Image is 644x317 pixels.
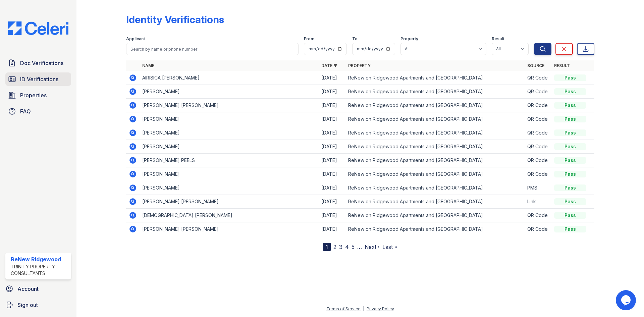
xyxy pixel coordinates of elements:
div: Pass [554,102,586,109]
div: Pass [554,88,586,95]
a: Properties [5,89,71,102]
td: ReNew on Ridgewood Apartments and [GEOGRAPHIC_DATA] [345,112,525,126]
td: [DATE] [319,154,345,167]
div: Pass [554,143,586,150]
div: Trinity Property Consultants [11,263,68,277]
div: Identity Verifications [126,13,224,25]
td: ReNew on Ridgewood Apartments and [GEOGRAPHIC_DATA] [345,85,525,99]
a: Account [3,282,74,296]
td: [DATE] [319,181,345,195]
td: [PERSON_NAME] [PERSON_NAME] [140,222,319,236]
div: Pass [554,184,586,191]
a: Next › [365,244,380,250]
td: [DATE] [319,71,345,85]
td: ReNew on Ridgewood Apartments and [GEOGRAPHIC_DATA] [345,99,525,112]
div: Pass [554,226,586,232]
a: Source [527,63,544,68]
td: QR Code [525,222,551,236]
td: [DATE] [319,222,345,236]
td: AIRISICA [PERSON_NAME] [140,71,319,85]
td: [DATE] [319,209,345,222]
a: Doc Verifications [5,56,71,70]
div: Pass [554,116,586,122]
div: 1 [323,243,331,251]
span: Account [17,285,39,293]
td: [PERSON_NAME] [PERSON_NAME] [140,99,319,112]
a: 2 [333,244,336,250]
input: Search by name or phone number [126,43,299,55]
div: | [363,306,364,311]
td: QR Code [525,71,551,85]
td: [DATE] [319,112,345,126]
td: [DATE] [319,85,345,99]
a: Property [348,63,371,68]
td: ReNew on Ridgewood Apartments and [GEOGRAPHIC_DATA] [345,126,525,140]
td: QR Code [525,126,551,140]
td: ReNew on Ridgewood Apartments and [GEOGRAPHIC_DATA] [345,209,525,222]
label: To [352,36,358,42]
td: [DATE] [319,126,345,140]
a: FAQ [5,105,71,118]
div: Pass [554,157,586,164]
td: ReNew on Ridgewood Apartments and [GEOGRAPHIC_DATA] [345,222,525,236]
td: [PERSON_NAME] PEELS [140,154,319,167]
div: Pass [554,198,586,205]
td: ReNew on Ridgewood Apartments and [GEOGRAPHIC_DATA] [345,167,525,181]
td: QR Code [525,167,551,181]
td: QR Code [525,209,551,222]
td: [DEMOGRAPHIC_DATA] [PERSON_NAME] [140,209,319,222]
td: [PERSON_NAME] [140,126,319,140]
div: ReNew Ridgewood [11,255,68,263]
a: 4 [345,244,349,250]
td: Link [525,195,551,209]
a: 5 [352,244,355,250]
td: [PERSON_NAME] [140,181,319,195]
a: Terms of Service [326,306,361,311]
label: Applicant [126,36,145,42]
a: Privacy Policy [367,306,394,311]
span: … [357,243,362,251]
td: QR Code [525,154,551,167]
td: [DATE] [319,99,345,112]
a: ID Verifications [5,72,71,86]
a: 3 [339,244,342,250]
td: [DATE] [319,195,345,209]
span: ID Verifications [20,75,58,83]
td: QR Code [525,99,551,112]
a: Name [142,63,154,68]
td: ReNew on Ridgewood Apartments and [GEOGRAPHIC_DATA] [345,71,525,85]
td: ReNew on Ridgewood Apartments and [GEOGRAPHIC_DATA] [345,140,525,154]
td: [DATE] [319,140,345,154]
td: ReNew on Ridgewood Apartments and [GEOGRAPHIC_DATA] [345,154,525,167]
td: QR Code [525,112,551,126]
td: QR Code [525,140,551,154]
img: CE_Logo_Blue-a8612792a0a2168367f1c8372b55b34899dd931a85d93a1a3d3e32e68fde9ad4.png [3,21,74,35]
td: [PERSON_NAME] [140,85,319,99]
td: [PERSON_NAME] [140,167,319,181]
div: Pass [554,74,586,81]
a: Sign out [3,298,74,312]
span: FAQ [20,107,31,115]
td: QR Code [525,85,551,99]
span: Sign out [17,301,38,309]
div: Pass [554,171,586,177]
span: Doc Verifications [20,59,63,67]
div: Pass [554,212,586,219]
iframe: chat widget [616,290,637,310]
label: Result [492,36,504,42]
label: From [304,36,314,42]
td: [PERSON_NAME] [140,140,319,154]
a: Last » [382,244,397,250]
td: ReNew on Ridgewood Apartments and [GEOGRAPHIC_DATA] [345,195,525,209]
label: Property [400,36,418,42]
div: Pass [554,129,586,136]
td: PMS [525,181,551,195]
td: [PERSON_NAME] [PERSON_NAME] [140,195,319,209]
td: ReNew on Ridgewood Apartments and [GEOGRAPHIC_DATA] [345,181,525,195]
span: Properties [20,91,47,99]
td: [DATE] [319,167,345,181]
a: Date ▼ [321,63,337,68]
td: [PERSON_NAME] [140,112,319,126]
a: Result [554,63,570,68]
